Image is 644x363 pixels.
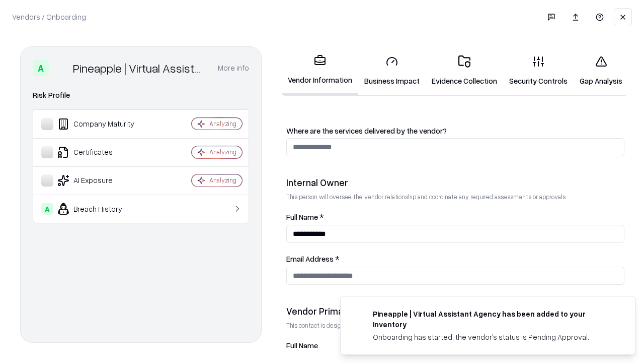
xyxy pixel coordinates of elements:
[41,203,53,215] div: A
[286,305,624,317] div: Vendor Primary Contact
[41,118,162,130] div: Company Maturity
[41,174,162,187] div: AI Exposure
[353,309,365,321] img: trypineapple.com
[358,47,426,94] a: Business Impact
[33,60,49,76] div: A
[286,213,624,221] label: Full Name *
[373,309,611,330] div: Pineapple | Virtual Assistant Agency has been added to your inventory
[218,59,249,77] button: More info
[209,176,236,185] div: Analyzing
[282,46,358,95] a: Vendor Information
[286,321,624,330] p: This contact is designated to receive the assessment request from Shift
[286,342,624,349] label: Full Name
[41,146,162,158] div: Certificates
[426,47,503,94] a: Evidence Collection
[12,12,86,22] p: Vendors / Onboarding
[286,255,624,263] label: Email Address *
[53,60,69,76] img: Pineapple | Virtual Assistant Agency
[286,127,624,135] label: Where are the services delivered by the vendor?
[209,119,236,128] div: Analyzing
[503,47,574,94] a: Security Controls
[574,47,628,94] a: Gap Analysis
[73,60,206,76] div: Pineapple | Virtual Assistant Agency
[373,332,611,342] div: Onboarding has started, the vendor's status is Pending Approval.
[33,89,249,101] div: Risk Profile
[286,176,624,189] div: Internal Owner
[286,193,624,201] p: This person will oversee the vendor relationship and coordinate any required assessments or appro...
[41,203,162,215] div: Breach History
[209,148,236,156] div: Analyzing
